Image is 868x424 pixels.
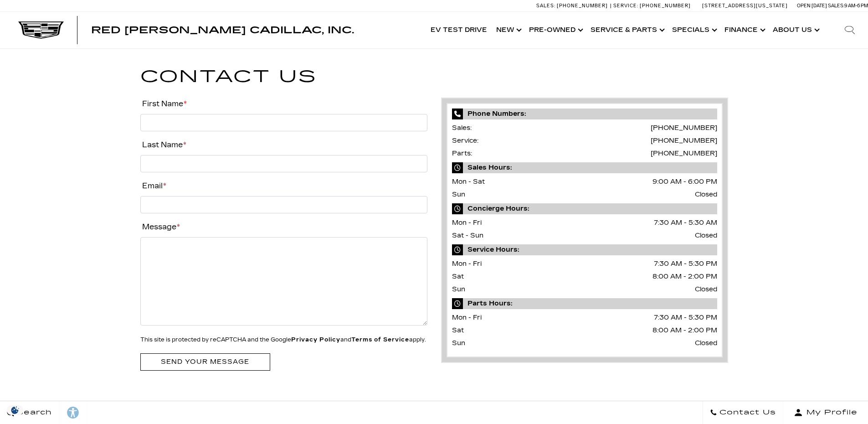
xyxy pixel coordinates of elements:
span: 7:30 AM - 5:30 AM [654,217,717,229]
span: Closed [695,229,717,242]
section: Click to Open Cookie Consent Modal [5,405,26,415]
h1: Contact Us [140,63,728,90]
span: Mon - Fri [452,314,482,321]
span: Service: [613,3,638,9]
a: [PHONE_NUMBER] [651,137,717,145]
a: Contact Us [703,401,783,424]
span: Phone Numbers: [452,109,717,119]
span: Sales: [536,3,555,9]
span: 9 AM-6 PM [844,3,868,9]
a: Specials [668,12,720,48]
span: Contact Us [717,406,776,419]
span: Mon - Fri [452,219,482,227]
span: 7:30 AM - 5:30 PM [654,311,717,324]
span: Sat - Sun [452,232,483,239]
a: Red [PERSON_NAME] Cadillac, Inc. [91,26,354,35]
a: [PHONE_NUMBER] [651,124,717,132]
a: Sales: [PHONE_NUMBER] [536,3,610,8]
a: Pre-Owned [524,12,586,48]
a: New [492,12,524,48]
span: Closed [695,188,717,201]
span: Sun [452,285,465,293]
label: Email [140,180,166,192]
input: Send your message [140,353,270,370]
span: Sales: [452,124,472,132]
span: Sat [452,326,464,334]
a: Privacy Policy [291,336,340,343]
span: My Profile [803,406,858,419]
span: 8:00 AM - 2:00 PM [652,324,717,337]
span: [PHONE_NUMBER] [557,3,608,9]
span: Parts: [452,150,472,157]
span: Sales: [828,3,844,9]
a: Service: [PHONE_NUMBER] [610,3,693,8]
span: Open [DATE] [797,3,827,9]
label: Last Name [140,139,186,151]
a: Service & Parts [586,12,668,48]
label: Message [140,221,180,233]
label: First Name [140,98,187,110]
a: Finance [720,12,768,48]
a: About Us [768,12,822,48]
span: Service Hours: [452,244,717,255]
span: Mon - Fri [452,260,482,268]
span: Service: [452,137,478,145]
a: Terms of Service [351,336,409,343]
span: 8:00 AM - 2:00 PM [652,270,717,283]
span: Sun [452,191,465,198]
span: Parts Hours: [452,298,717,309]
span: [PHONE_NUMBER] [640,3,691,9]
span: Red [PERSON_NAME] Cadillac, Inc. [91,25,354,36]
span: Concierge Hours: [452,203,717,214]
span: 7:30 AM - 5:30 PM [654,258,717,270]
span: Sales Hours: [452,162,717,173]
span: 9:00 AM - 6:00 PM [652,176,717,188]
img: Opt-Out Icon [5,405,26,415]
span: Sun [452,339,465,347]
small: This site is protected by reCAPTCHA and the Google and apply. [140,336,426,343]
a: [STREET_ADDRESS][US_STATE] [702,3,788,9]
span: Closed [695,337,717,350]
span: Search [14,406,52,419]
button: Open user profile menu [783,401,868,424]
a: [PHONE_NUMBER] [651,150,717,157]
img: Cadillac Dark Logo with Cadillac White Text [18,21,64,39]
a: EV Test Drive [426,12,492,48]
span: Closed [695,283,717,296]
span: Mon - Sat [452,178,485,186]
span: Sat [452,273,464,280]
